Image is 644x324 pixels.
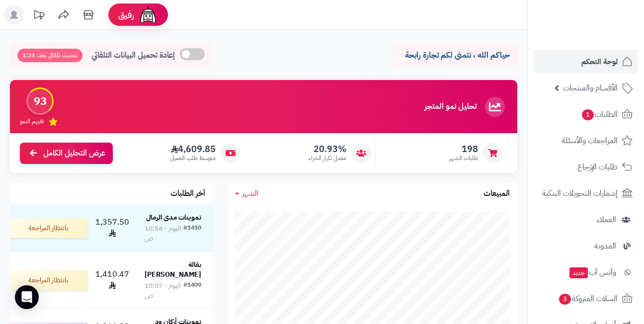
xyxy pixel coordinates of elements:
[170,154,216,162] span: متوسط طلب العميل
[20,117,44,126] span: تقييم النمو
[534,287,638,311] a: السلات المتروكة3
[242,187,258,199] span: الشهر
[562,134,618,148] span: المراجعات والأسئلة
[483,189,510,198] h3: المبيعات
[20,143,113,164] a: عرض التحليل الكامل
[15,285,39,309] div: Open Intercom Messenger
[563,81,618,95] span: الأقسام والمنتجات
[145,259,201,280] strong: بقالة [PERSON_NAME]
[534,181,638,205] a: إشعارات التحويلات البنكية
[449,144,478,155] span: 198
[542,186,618,200] span: إشعارات التحويلات البنكية
[43,148,105,159] span: عرض التحليل الكامل
[146,212,201,223] strong: تموينات مدى الرمال
[91,205,133,251] td: 1,357.50
[594,239,616,253] span: المدونة
[309,144,346,155] span: 20.93%
[8,270,87,290] div: بانتظار المراجعة
[309,154,346,162] span: معدل تكرار الشراء
[568,265,616,279] span: وآتس آب
[534,234,638,258] a: المدونة
[577,160,618,174] span: طلبات الإرجاع
[534,102,638,126] a: الطلبات1
[534,260,638,284] a: وآتس آبجديد
[17,49,82,62] span: تحديث تلقائي بعد: 1:23
[8,218,87,238] div: بانتظار المراجعة
[576,27,635,48] img: logo-2.png
[597,213,616,227] span: العملاء
[569,267,588,278] span: جديد
[534,208,638,232] a: العملاء
[582,109,594,120] span: 1
[449,154,478,162] span: طلبات الشهر
[401,50,510,61] p: حياكم الله ، نتمنى لكم تجارة رابحة
[145,224,183,243] div: اليوم - 10:54 ص
[91,252,133,309] td: 1,410.47
[183,224,201,243] div: #1410
[138,5,158,25] img: ai-face.png
[581,55,618,69] span: لوحة التحكم
[581,107,618,121] span: الطلبات
[183,281,201,301] div: #1409
[424,102,477,111] h3: تحليل نمو المتجر
[534,155,638,179] a: طلبات الإرجاع
[559,294,571,305] span: 3
[235,188,258,199] a: الشهر
[118,9,134,21] span: رفيق
[170,144,216,155] span: 4,609.85
[91,50,175,61] span: إعادة تحميل البيانات التلقائي
[534,129,638,153] a: المراجعات والأسئلة
[170,189,205,198] h3: آخر الطلبات
[558,292,618,306] span: السلات المتروكة
[534,50,638,74] a: لوحة التحكم
[145,281,183,301] div: اليوم - 10:07 ص
[26,5,51,27] a: تحديثات المنصة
